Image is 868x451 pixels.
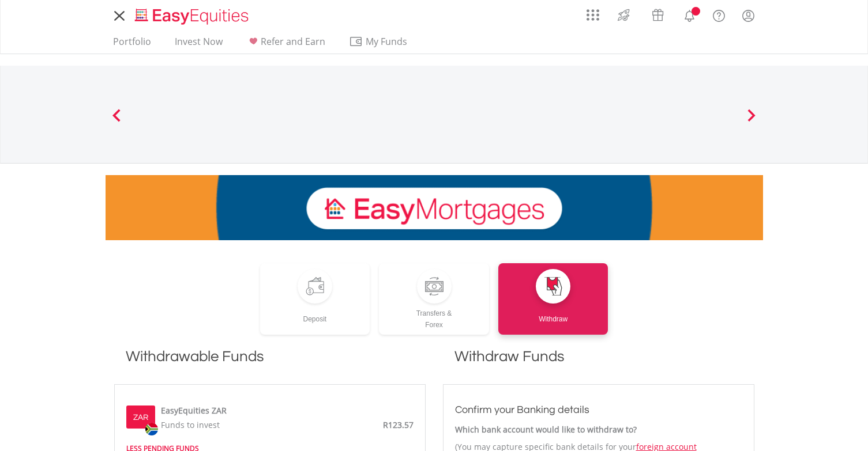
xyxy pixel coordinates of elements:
img: EasyEquities_Logo.png [133,7,253,26]
a: Home page [130,3,253,26]
div: Withdraw [498,304,608,325]
img: grid-menu-icon.svg [587,9,599,21]
span: My Funds [349,34,424,49]
label: ZAR [133,412,148,423]
img: thrive-v2.svg [614,6,633,24]
a: Invest Now [170,36,227,54]
a: Refer and Earn [242,36,330,54]
h1: Withdrawable Funds [114,346,426,378]
img: zar.png [145,423,158,435]
a: Portfolio [108,36,156,54]
span: Funds to invest [161,419,220,430]
a: My Profile [734,3,763,28]
a: Vouchers [641,3,675,24]
a: FAQ's and Support [704,3,734,26]
a: Withdraw [498,263,608,335]
div: Deposit [260,304,370,325]
img: vouchers-v2.svg [648,6,667,24]
img: EasyMortage Promotion Banner [106,175,763,240]
label: EasyEquities ZAR [161,405,227,416]
a: Deposit [260,263,370,335]
strong: Which bank account would like to withdraw to? [455,424,637,435]
h1: Withdraw Funds [443,346,754,378]
span: R123.57 [383,419,414,430]
a: Notifications [675,3,704,26]
a: Transfers &Forex [379,263,489,335]
a: AppsGrid [579,3,607,21]
span: Refer and Earn [261,35,325,48]
div: Transfers & Forex [379,304,489,331]
h3: Confirm your Banking details [455,402,742,418]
